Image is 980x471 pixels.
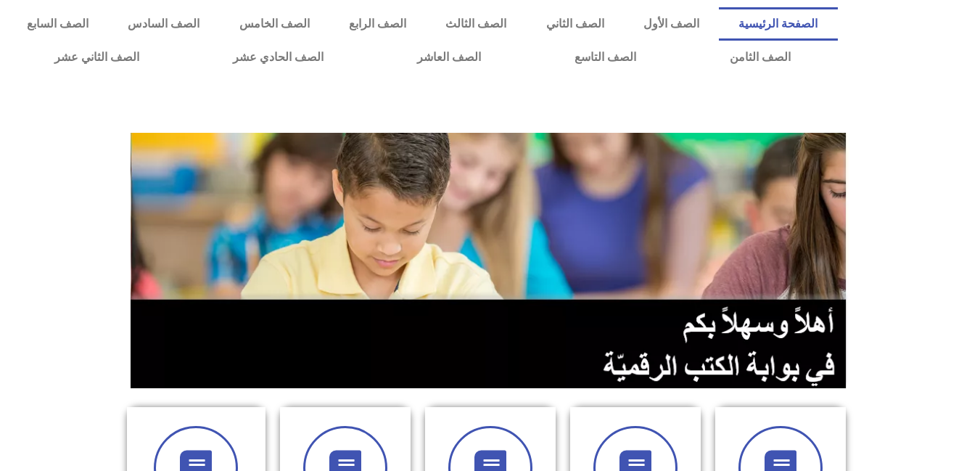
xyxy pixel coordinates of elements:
[683,41,837,74] a: الصف الثامن
[220,7,329,41] a: الصف الخامس
[186,41,370,74] a: الصف الحادي عشر
[7,7,108,41] a: الصف السابع
[527,7,624,41] a: الصف الثاني
[426,7,526,41] a: الصف الثالث
[108,7,219,41] a: الصف السادس
[329,7,426,41] a: الصف الرابع
[7,41,186,74] a: الصف الثاني عشر
[370,41,527,74] a: الصف العاشر
[624,7,719,41] a: الصف الأول
[719,7,837,41] a: الصفحة الرئيسية
[527,41,683,74] a: الصف التاسع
